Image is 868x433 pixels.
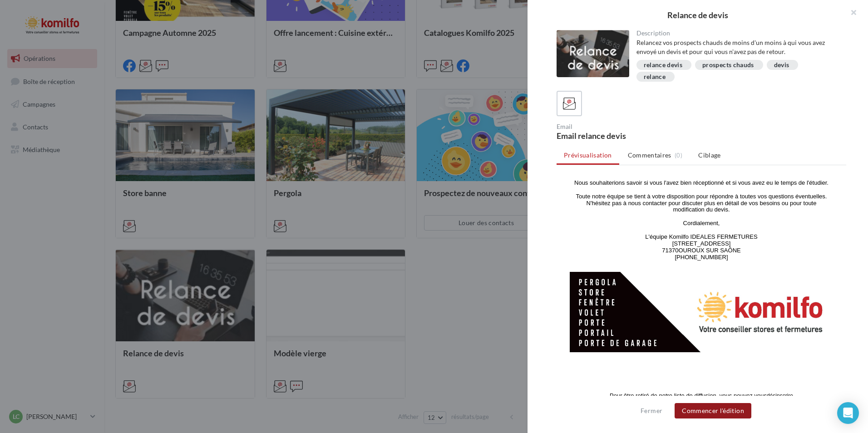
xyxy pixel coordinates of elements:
div: Relance de devis [542,11,853,19]
span: Ciblage [698,151,720,159]
div: relance [644,74,666,80]
span: (0) [675,152,682,159]
button: Commencer l'édition [675,403,751,418]
a: désinscrire [210,212,237,219]
div: prospects chauds [702,62,754,69]
button: Fermer [637,405,666,416]
p: [PHONE_NUMBER] [14,74,276,81]
div: Description [636,30,839,36]
div: relance devis [644,62,683,69]
div: Email [557,123,698,130]
div: Email relance devis [557,132,698,140]
p: N'hésitez pas à nous contacter pour discuter plus en détail de vos besoins ou pour toute modifica... [14,20,276,34]
p: [STREET_ADDRESS] [14,61,276,68]
p: L'équipe Komilfo IDEALES FERMETURES [14,54,276,61]
p: Toute notre équipe se tient à votre disposition pour répondre à toutes vos questions éventuelles. [14,14,276,20]
p: 71370OUROUX SUR SAÔNE [14,68,276,74]
span: Commentaires [628,151,671,160]
div: Relancez vos prospects chauds de moins d'un moins à qui vous avez envoyé un devis et pour qui vou... [636,38,839,56]
img: PRODUITS_LOGO_Signature_Mail_3681x1121_V1-page-001.jpg [13,92,276,172]
u: désinscrire [210,213,237,219]
p: Cordialement, [14,40,276,47]
div: Open Intercom Messenger [837,402,859,424]
div: devis [774,62,789,69]
span: Pour être retiré de notre liste de diffusion, vous pouvez vous [53,212,237,219]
